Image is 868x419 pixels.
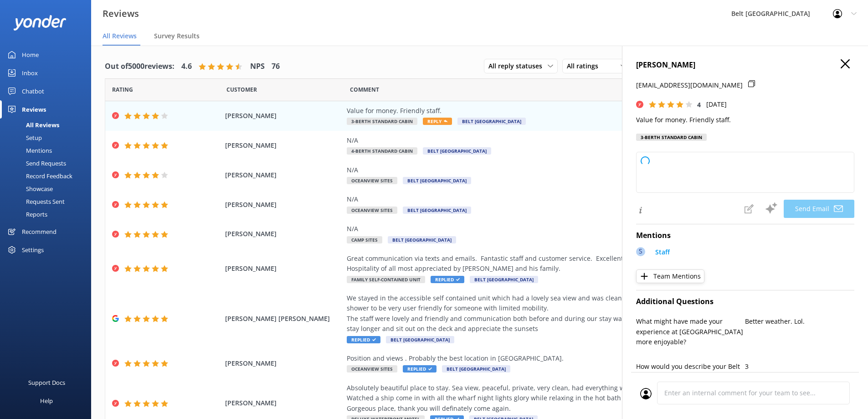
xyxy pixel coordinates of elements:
[225,398,343,408] span: [PERSON_NAME]
[347,177,397,184] span: Oceanview Sites
[105,61,175,72] h4: Out of 5000 reviews:
[225,229,343,239] span: [PERSON_NAME]
[225,358,343,368] span: [PERSON_NAME]
[103,31,137,41] span: All Reviews
[272,61,280,72] h4: 76
[22,64,38,82] div: Inbox
[181,61,192,72] h4: 4.6
[745,362,855,372] p: 3
[347,293,761,334] div: We stayed in the accessible self contained unit which had a lovely sea view and was clean and com...
[347,253,761,274] div: Great communication via texts and emails. Fantastic staff and customer service. Excellent conditi...
[5,131,42,144] div: Setup
[403,177,471,184] span: Belt [GEOGRAPHIC_DATA]
[470,276,538,283] span: Belt [GEOGRAPHIC_DATA]
[103,6,139,21] h3: Reviews
[636,316,745,347] p: What might have made your experience at [GEOGRAPHIC_DATA] more enjoyable?
[225,200,343,210] span: [PERSON_NAME]
[22,100,46,119] div: Reviews
[5,170,91,182] a: Record Feedback
[636,115,854,125] p: Value for money. Friendly staff.
[28,373,65,392] div: Support Docs
[697,100,701,109] span: 4
[655,247,670,257] p: Staff
[225,264,343,274] span: [PERSON_NAME]
[347,365,397,372] span: Oceanview Sites
[636,247,645,256] div: S
[5,208,47,221] div: Reports
[5,131,91,144] a: Setup
[5,157,66,170] div: Send Requests
[5,195,65,208] div: Requests Sent
[567,61,604,71] span: All ratings
[5,195,91,208] a: Requests Sent
[5,119,59,131] div: All Reviews
[347,276,425,283] span: Family Self-Contained Unit
[488,61,548,71] span: All reply statuses
[250,61,265,72] h4: NPS
[442,365,510,372] span: Belt [GEOGRAPHIC_DATA]
[347,236,382,243] span: Camp Sites
[640,388,652,399] img: user_profile.svg
[651,247,670,259] a: Staff
[636,362,745,392] p: How would you describe your Belt [GEOGRAPHIC_DATA] experience in terms of value for money?
[22,241,44,259] div: Settings
[350,85,379,94] span: Question
[225,170,343,180] span: [PERSON_NAME]
[347,194,761,204] div: N/A
[636,134,707,141] div: 3-Berth Standard Cabin
[403,365,437,372] span: Replied
[347,135,761,145] div: N/A
[225,140,343,150] span: [PERSON_NAME]
[403,207,471,214] span: Belt [GEOGRAPHIC_DATA]
[22,222,56,241] div: Recommend
[347,106,761,116] div: Value for money. Friendly staff.
[347,336,380,343] span: Replied
[423,118,452,125] span: Reply
[112,85,133,94] span: Date
[347,147,417,155] span: 4-Berth Standard Cabin
[388,236,456,243] span: Belt [GEOGRAPHIC_DATA]
[225,314,343,324] span: [PERSON_NAME] [PERSON_NAME]
[5,157,91,170] a: Send Requests
[40,392,53,410] div: Help
[423,147,491,155] span: Belt [GEOGRAPHIC_DATA]
[226,85,257,94] span: Date
[745,316,855,326] p: Better weather. Lol.
[5,182,53,195] div: Showcase
[154,31,200,41] span: Survey Results
[22,46,39,64] div: Home
[5,144,52,157] div: Mentions
[636,269,704,283] button: Team Mentions
[347,118,417,125] span: 3-Berth Standard Cabin
[5,182,91,195] a: Showcase
[22,82,44,100] div: Chatbot
[347,207,397,214] span: Oceanview Sites
[347,224,761,234] div: N/A
[636,296,854,308] h4: Additional Questions
[347,383,761,414] div: Absolutely beautiful place to stay. Sea view, peaceful, private, very clean, had everything we ne...
[457,118,526,125] span: Belt [GEOGRAPHIC_DATA]
[636,80,743,90] p: [EMAIL_ADDRESS][DOMAIN_NAME]
[706,99,727,109] p: [DATE]
[5,144,91,157] a: Mentions
[347,353,761,363] div: Position and views . Probably the best location in [GEOGRAPHIC_DATA].
[225,111,343,121] span: [PERSON_NAME]
[636,59,854,71] h4: [PERSON_NAME]
[5,119,91,131] a: All Reviews
[841,59,850,69] button: Close
[386,336,454,343] span: Belt [GEOGRAPHIC_DATA]
[5,170,72,182] div: Record Feedback
[14,15,66,30] img: yonder-white-logo.png
[431,276,464,283] span: Replied
[347,165,761,175] div: N/A
[5,208,91,221] a: Reports
[636,230,854,242] h4: Mentions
